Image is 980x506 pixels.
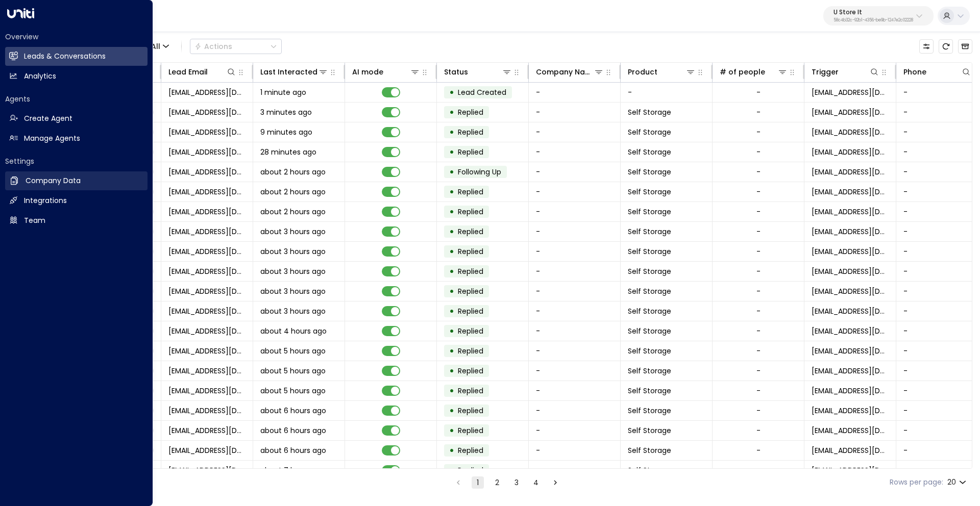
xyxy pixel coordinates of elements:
div: Company Name [536,66,604,78]
span: lfcairo@gmail.com [168,286,246,296]
span: noreply@notifications.hubspot.com [812,386,889,396]
td: - [529,301,621,321]
h2: Overview [5,32,148,42]
span: Replied [458,226,483,237]
a: Leads & Conversations [5,47,148,66]
span: lukemonaghan@hotmail.co.nz [168,87,246,97]
div: # of people [720,66,765,78]
div: • [449,263,454,280]
td: - [529,262,621,281]
span: about 6 hours ago [260,406,326,416]
h2: Analytics [24,71,56,82]
span: Replied [458,107,483,117]
div: - [756,445,761,456]
div: • [449,104,454,121]
td: - [529,242,621,261]
span: Lead Created [458,87,506,97]
div: Company Name [536,66,594,78]
span: Self Storage [628,107,671,117]
div: • [449,442,454,459]
span: about 3 hours ago [260,266,326,276]
span: ajthodupuzha@gmail.com [168,406,246,416]
button: Archived Leads [958,39,972,54]
span: noreply@notifications.hubspot.com [812,425,889,436]
div: • [449,143,454,161]
span: aoifemcdonnell97@gmail.com [168,326,246,336]
nav: pagination navigation [452,476,562,489]
a: Manage Agents [5,129,148,148]
span: rayan.habbab@gmail.com [812,167,889,177]
span: Replied [458,246,483,257]
span: Self Storage [628,266,671,276]
div: AI mode [352,66,383,78]
span: robertangland@icloud.com [168,425,246,436]
span: Replied [458,346,483,356]
span: Self Storage [628,386,671,396]
span: zaraodowd@gmail.com [168,266,246,276]
td: - [529,83,621,102]
div: - [756,207,761,217]
span: rob@stora.co [168,346,246,356]
span: Self Storage [628,167,671,177]
span: shanemcguirk@hotmail.com [168,207,246,217]
span: benlinn@rocketmail.com [168,246,246,257]
div: Status [444,66,512,78]
div: - [756,346,761,356]
span: noreply@notifications.hubspot.com [812,406,889,416]
span: about 3 hours ago [260,226,326,237]
div: AI mode [352,66,420,78]
span: about 5 hours ago [260,386,326,396]
a: Create Agent [5,109,148,128]
span: noreply@notifications.hubspot.com [812,306,889,316]
span: noreply@notifications.hubspot.com [812,286,889,296]
button: Go to page 4 [530,476,542,489]
span: michaeljkbrown@gmail.com [168,107,246,117]
div: • [449,422,454,439]
div: Button group with a nested menu [190,39,282,54]
div: - [756,286,761,296]
p: U Store It [834,9,913,15]
a: Team [5,211,148,230]
span: noreply@notifications.hubspot.com [812,226,889,237]
span: Replied [458,406,483,416]
span: Following Up [458,167,501,177]
span: about 6 hours ago [260,425,326,436]
div: • [449,243,454,260]
span: Replied [458,286,483,296]
div: Last Interacted [260,66,317,78]
span: dareckipl@icloud.com [168,366,246,376]
h2: Settings [5,156,148,166]
span: Replied [458,207,483,217]
span: All [151,42,160,50]
a: Analytics [5,67,148,86]
span: Self Storage [628,465,671,475]
div: - [756,306,761,316]
div: - [756,167,761,177]
td: - [529,122,621,142]
td: - [529,162,621,182]
span: s.turner893@gmail.com [168,445,246,456]
span: about 4 hours ago [260,326,327,336]
div: • [449,163,454,181]
span: about 2 hours ago [260,187,326,197]
span: about 6 hours ago [260,445,326,456]
div: Lead Email [168,66,208,78]
span: 9 minutes ago [260,127,312,137]
p: 58c4b32c-92b1-4356-be9b-1247e2c02228 [834,18,913,22]
div: # of people [720,66,788,78]
span: Replied [458,127,483,137]
span: noreply@notifications.hubspot.com [812,445,889,456]
span: Replied [458,326,483,336]
span: noreply@notifications.hubspot.com [812,107,889,117]
span: Replied [458,187,483,197]
span: Self Storage [628,286,671,296]
span: noreply@notifications.hubspot.com [812,326,889,336]
span: noreply@notifications.hubspot.com [812,366,889,376]
span: annmarieocallaghan56@gmail.com [168,465,246,475]
div: Product [628,66,657,78]
span: Self Storage [628,425,671,436]
div: - [756,107,761,117]
span: Replied [458,386,483,396]
span: Replied [458,445,483,456]
td: - [529,182,621,201]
